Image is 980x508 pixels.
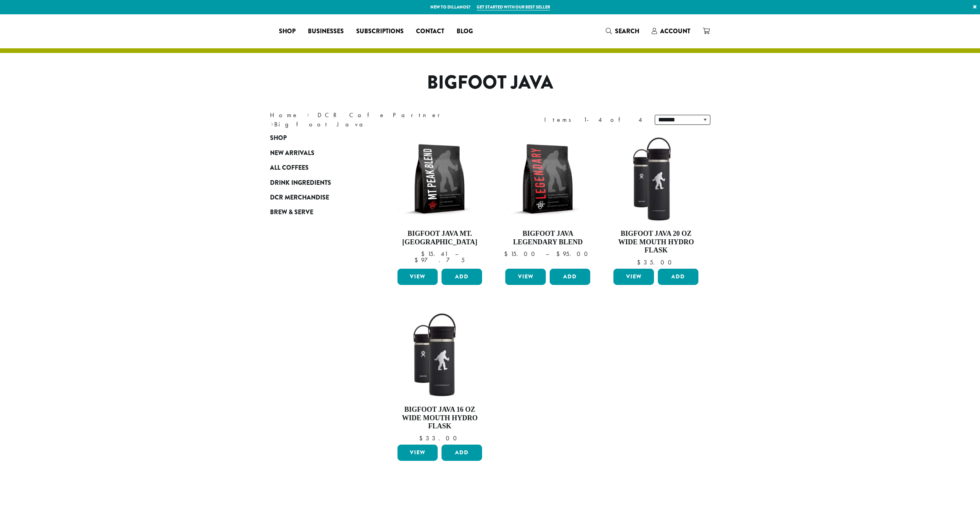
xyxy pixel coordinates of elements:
a: New Arrivals [270,146,363,160]
a: View [505,269,546,285]
a: View [397,445,438,461]
a: View [397,269,438,285]
span: › [271,117,273,129]
span: Blog [457,27,473,36]
bdi: 15.41 [421,250,448,258]
span: New Arrivals [270,148,314,158]
button: Add [442,269,482,285]
span: $ [419,434,426,442]
span: $ [421,250,428,258]
a: All Coffees [270,160,363,175]
div: Items 1-4 of 4 [544,115,643,124]
h4: Bigfoot Java 16 oz Wide Mouth Hydro Flask [396,406,484,431]
bdi: 97.75 [414,256,465,264]
a: Get started with our best seller [477,4,550,10]
bdi: 95.00 [556,250,591,258]
span: $ [414,256,421,264]
span: – [455,250,458,258]
a: Brew & Serve [270,205,363,220]
img: LO2863-BFJ-Hydro-Flask-16oz-WM-wFlex-Sip-Lid-Black-300x300.jpg [395,310,484,399]
a: DCR Cafe Partner [318,111,445,119]
a: View [613,269,654,285]
span: Subscriptions [356,27,404,36]
span: $ [504,250,511,258]
a: Search [600,25,645,38]
span: Shop [270,133,287,143]
a: Drink Ingredients [270,175,363,190]
h4: Bigfoot Java Legendary Blend [503,230,592,246]
span: Shop [279,27,296,36]
a: DCR Merchandise [270,190,363,205]
img: LO2867-BFJ-Hydro-Flask-20oz-WM-wFlex-Sip-Lid-Black-300x300.jpg [611,135,700,223]
h4: Bigfoot Java 20 oz Wide Mouth Hydro Flask [611,230,700,255]
a: Bigfoot Java 16 oz Wide Mouth Hydro Flask $33.00 [396,310,484,442]
span: Contact [416,27,444,36]
a: Bigfoot Java Mt. [GEOGRAPHIC_DATA] [396,135,484,266]
h1: Bigfoot Java [264,72,716,94]
bdi: 35.00 [637,258,675,266]
span: $ [637,258,644,266]
span: All Coffees [270,163,309,173]
span: › [307,108,309,120]
h4: Bigfoot Java Mt. [GEOGRAPHIC_DATA] [396,230,484,246]
span: $ [556,250,563,258]
span: Brew & Serve [270,208,313,217]
a: Shop [273,25,302,38]
button: Add [442,445,482,461]
a: Shop [270,131,363,145]
a: Bigfoot Java Legendary Blend [503,135,592,266]
img: BFJ_MtPeak_12oz-300x300.png [395,135,484,223]
button: Add [550,269,590,285]
bdi: 33.00 [419,434,460,442]
span: DCR Merchandise [270,193,329,203]
a: Home [270,111,299,119]
span: Account [660,27,690,36]
span: – [546,250,549,258]
a: Bigfoot Java 20 oz Wide Mouth Hydro Flask $35.00 [611,135,700,266]
bdi: 15.00 [504,250,538,258]
span: Businesses [308,27,344,36]
button: Add [658,269,698,285]
span: Search [615,27,639,36]
span: Drink Ingredients [270,178,331,188]
nav: Breadcrumb [270,111,479,129]
img: BFJ_Legendary_12oz-300x300.png [503,135,592,223]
